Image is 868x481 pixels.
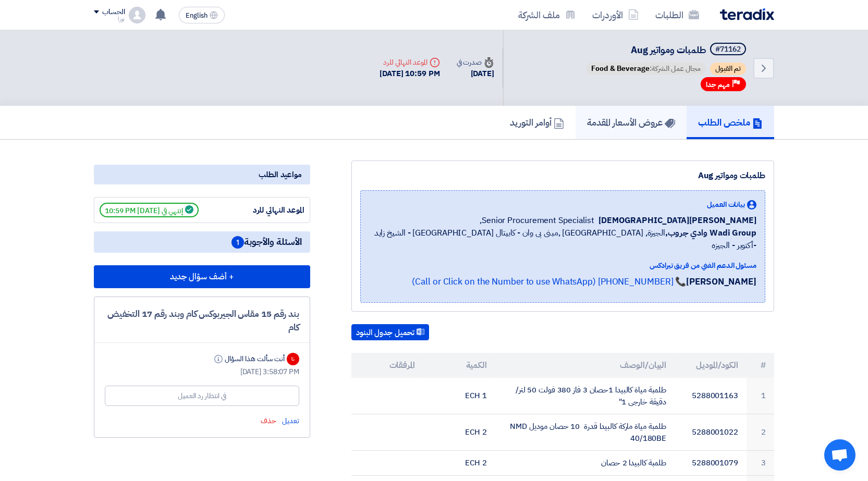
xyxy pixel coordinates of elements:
td: 5288001079 [675,451,747,476]
a: عروض الأسعار المقدمة [576,106,687,139]
span: الجيزة, [GEOGRAPHIC_DATA] ,مبنى بى وان - كابيتال [GEOGRAPHIC_DATA] - الشيخ زايد -أكتوبر - الجيزه [369,227,756,252]
div: بند رقم 15 مقاس الجيربوكس كام وبند رقم 17 التخفيض كام [105,307,299,334]
span: 1 [231,236,244,249]
button: + أضف سؤال جديد [94,265,310,288]
div: الحساب [102,8,125,17]
span: مهم جدا [706,80,730,90]
span: تم القبول [710,63,746,75]
th: الكمية [423,353,495,378]
span: Senior Procurement Specialist, [480,214,594,227]
button: تحميل جدول البنود [351,324,429,341]
td: طلمبة مياة كالبيدا 1حصان 3 فاز 380 فولت 50 لتر/دقيقة خارجى 1" [495,378,675,414]
div: [DATE] 3:58:07 PM [105,366,299,377]
th: البيان/الوصف [495,353,675,378]
td: طلمبة كالبيدا 2 حصان [495,451,675,476]
a: أوامر التوريد [498,106,576,139]
div: #71162 [715,46,741,53]
h5: عروض الأسعار المقدمة [587,116,675,128]
div: أنت سألت هذا السؤال [212,353,285,364]
div: طلمبات ومواتير Aug [360,169,765,182]
span: طلمبات ومواتير Aug [631,43,706,57]
td: 5288001163 [675,378,747,414]
h5: طلمبات ومواتير Aug [584,43,748,57]
span: مجال عمل الشركة: [586,63,706,75]
td: 2 ECH [423,414,495,451]
span: English [186,12,207,19]
td: 1 [747,378,774,414]
a: الأوردرات [584,3,647,27]
img: profile_test.png [129,7,145,23]
strong: [PERSON_NAME] [686,275,756,288]
a: الطلبات [647,3,707,27]
div: في انتظار رد العميل [178,390,226,401]
span: الأسئلة والأجوبة [231,236,302,249]
span: إنتهي في [DATE] 10:59 PM [100,203,199,217]
span: Food & Beverage [591,63,650,74]
span: تعديل [282,415,299,426]
h5: أوامر التوريد [510,116,564,128]
td: 2 ECH [423,451,495,476]
img: Teradix logo [720,8,774,20]
div: [DATE] 10:59 PM [380,68,440,80]
div: [DATE] [457,68,494,80]
td: طلمبة مياة ماركة كالبيدا قدرة 10 حصان موديل NMD 40/180BE [495,414,675,451]
button: English [179,7,225,23]
a: 📞 [PHONE_NUMBER] (Call or Click on the Number to use WhatsApp) [412,275,686,288]
span: [PERSON_NAME][DEMOGRAPHIC_DATA] [598,214,756,227]
div: مواعيد الطلب [94,165,310,184]
div: نا [287,353,299,365]
a: ملف الشركة [510,3,584,27]
div: نورا [94,16,125,22]
td: 5288001022 [675,414,747,451]
td: 1 ECH [423,378,495,414]
td: 3 [747,451,774,476]
div: صدرت في [457,57,494,68]
td: 2 [747,414,774,451]
div: Open chat [824,439,855,471]
div: مسئول الدعم الفني من فريق تيرادكس [369,260,756,271]
div: الموعد النهائي للرد [380,57,440,68]
span: بيانات العميل [707,199,745,210]
th: الكود/الموديل [675,353,747,378]
span: حذف [261,415,276,426]
a: ملخص الطلب [687,106,774,139]
th: المرفقات [351,353,423,378]
th: # [747,353,774,378]
b: Wadi Group وادي جروب, [665,227,756,239]
div: الموعد النهائي للرد [226,204,304,216]
h5: ملخص الطلب [698,116,763,128]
